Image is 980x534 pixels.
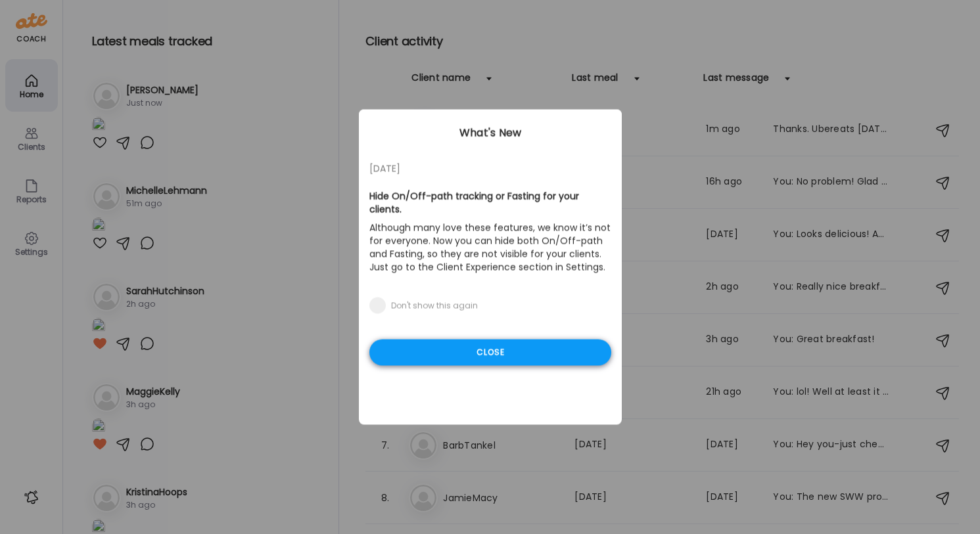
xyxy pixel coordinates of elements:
[369,219,611,277] p: Although many love these features, we know it’s not for everyone. Now you can hide both On/Off-pa...
[359,125,622,141] div: What's New
[369,340,611,366] div: Close
[369,190,579,216] b: Hide On/Off-path tracking or Fasting for your clients.
[391,301,478,311] div: Don't show this again
[369,161,611,177] div: [DATE]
